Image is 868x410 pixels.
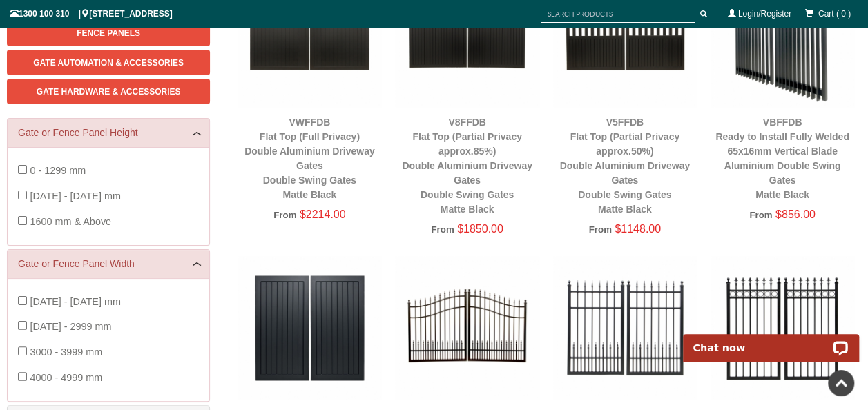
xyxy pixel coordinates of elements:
[541,6,695,23] input: SEARCH PRODUCTS
[30,346,102,358] span: 3000 - 3999 mm
[244,117,375,200] a: VWFFDBFlat Top (Full Privacy)Double Aluminium Driveway GatesDouble Swing GatesMatte Black
[30,191,120,202] span: [DATE] - [DATE] mm
[589,224,612,235] span: From
[37,87,181,97] span: Gate Hardware & Accessories
[18,257,199,271] a: Gate or Fence Panel Width
[30,216,111,227] span: 1600 mm & Above
[7,20,210,46] a: Fence Panels
[7,50,210,75] a: Gate Automation & Accessories
[615,223,661,235] span: $1148.00
[818,9,851,19] span: Cart ( 0 )
[30,165,86,176] span: 0 - 1299 mm
[30,321,111,332] span: [DATE] - 2999 mm
[33,58,184,68] span: Gate Automation & Accessories
[711,256,854,400] img: V0RSDB - Ring and Spear Top (Fleur-de-lis) - Aluminium Double Swing Gates - Matte Black - Gate Wa...
[715,117,849,200] a: VBFFDBReady to Install Fully Welded 65x16mm Vertical BladeAluminium Double Swing GatesMatte Black
[273,210,296,220] span: From
[395,256,539,400] img: V0CWDB - Curved Arch Top (Double Spears) - Double Aluminium Driveway Gates - Double Swing Gates -...
[553,256,697,400] img: V0FWDB - Flat Top (Double Spears) - Double Aluminium Driveway Gates - Double Swing Gates - Matte ...
[457,223,503,235] span: $1850.00
[738,9,791,19] a: Login/Register
[402,117,532,215] a: V8FFDBFlat Top (Partial Privacy approx.85%)Double Aluminium Driveway GatesDouble Swing GatesMatte...
[30,296,120,307] span: [DATE] - [DATE] mm
[77,28,140,38] span: Fence Panels
[10,9,173,19] span: 1300 100 310 | [STREET_ADDRESS]
[30,372,102,383] span: 4000 - 4999 mm
[559,117,690,215] a: V5FFDBFlat Top (Partial Privacy approx.50%)Double Aluminium Driveway GatesDouble Swing GatesMatte...
[775,208,816,220] span: $856.00
[300,208,346,220] span: $2214.00
[431,224,454,235] span: From
[674,318,868,362] iframe: LiveChat chat widget
[238,256,381,400] img: VSFFDB - Welded 75mm Vertical Slat Privacy Gate - Aluminium Double Swing Gates - Matte Black - Ga...
[7,79,210,104] a: Gate Hardware & Accessories
[18,126,199,140] a: Gate or Fence Panel Height
[749,210,772,220] span: From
